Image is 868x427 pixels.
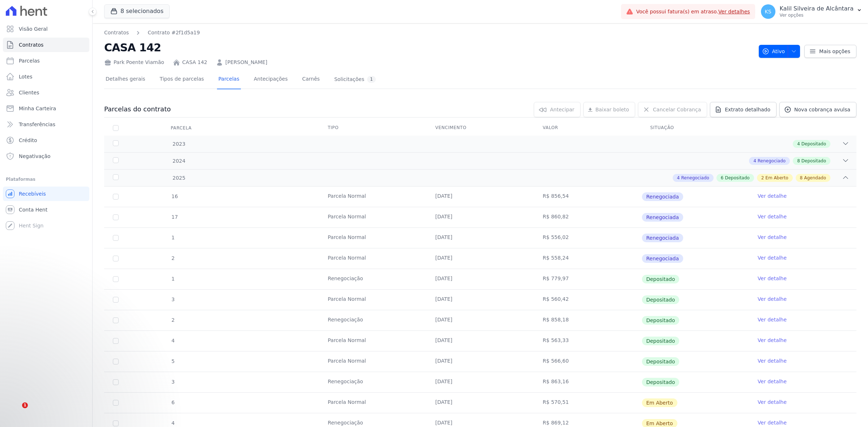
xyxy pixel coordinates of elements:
[758,234,787,241] a: Ver detalhe
[171,214,178,220] span: 17
[104,4,170,18] button: 8 selecionados
[104,70,147,89] a: Detalhes gerais
[319,393,426,413] td: Parcela Normal
[794,106,850,113] span: Nova cobrança avulsa
[758,419,787,426] a: Ver detalhe
[534,290,642,310] td: R$ 560,42
[3,133,89,148] a: Crédito
[800,175,803,181] span: 8
[19,57,40,64] span: Parcelas
[681,175,709,181] span: Renegociado
[19,137,37,144] span: Crédito
[171,276,175,282] span: 1
[758,254,787,261] a: Ver detalhe
[797,141,800,147] span: 4
[534,228,642,248] td: R$ 556,02
[642,398,677,407] span: Em Aberto
[534,372,642,392] td: R$ 863,16
[113,235,119,241] input: Só é possível selecionar pagamentos em aberto
[171,317,175,323] span: 2
[172,140,186,148] span: 2023
[3,187,89,201] a: Recebíveis
[19,206,47,213] span: Conta Hent
[642,234,683,242] span: Renegociada
[104,29,753,37] nav: Breadcrumb
[761,175,764,181] span: 2
[19,121,55,128] span: Transferências
[642,192,683,201] span: Renegociada
[171,379,175,385] span: 3
[367,76,376,83] div: 1
[426,187,534,207] td: [DATE]
[171,358,175,364] span: 5
[780,5,854,12] p: Kalil Silveira de Alcântara
[642,295,680,304] span: Depositado
[534,269,642,289] td: R$ 779,97
[642,316,680,325] span: Depositado
[758,316,787,323] a: Ver detalhe
[758,398,787,406] a: Ver detalhe
[6,175,86,184] div: Plataformas
[334,76,376,83] div: Solicitações
[534,393,642,413] td: R$ 570,51
[426,393,534,413] td: [DATE]
[252,70,289,89] a: Antecipações
[113,276,119,282] input: Só é possível selecionar pagamentos em aberto
[162,121,200,135] div: Parcela
[534,248,642,269] td: R$ 558,24
[113,420,119,426] input: default
[19,73,33,80] span: Lotes
[426,228,534,248] td: [DATE]
[534,120,642,136] th: Valor
[113,338,119,344] input: Só é possível selecionar pagamentos em aberto
[426,290,534,310] td: [DATE]
[172,157,186,165] span: 2024
[804,175,826,181] span: Agendado
[319,228,426,248] td: Parcela Normal
[3,69,89,84] a: Lotes
[758,213,787,220] a: Ver detalhe
[758,295,787,303] a: Ver detalhe
[319,331,426,351] td: Parcela Normal
[171,296,175,302] span: 3
[104,29,129,37] a: Contratos
[755,1,868,22] button: KS Kalil Silveira de Alcântara Ver opções
[753,158,756,164] span: 4
[319,269,426,289] td: Renegociação
[19,105,56,112] span: Minha Carteira
[779,102,856,117] a: Nova cobrança avulsa
[765,175,788,181] span: Em Aberto
[642,378,680,387] span: Depositado
[426,331,534,351] td: [DATE]
[642,120,749,136] th: Situação
[19,89,39,96] span: Clientes
[426,269,534,289] td: [DATE]
[113,214,119,220] input: Só é possível selecionar pagamentos em aberto
[636,8,750,16] span: Você possui fatura(s) em atraso.
[758,378,787,385] a: Ver detalhe
[534,331,642,351] td: R$ 563,33
[113,297,119,303] input: Só é possível selecionar pagamentos em aberto
[3,117,89,132] a: Transferências
[171,235,175,240] span: 1
[319,290,426,310] td: Parcela Normal
[333,70,377,89] a: Solicitações1
[319,248,426,269] td: Parcela Normal
[426,207,534,227] td: [DATE]
[104,59,164,66] div: Park Poente Viamão
[801,158,826,164] span: Depositado
[19,25,48,33] span: Visão Geral
[225,59,267,66] a: [PERSON_NAME]
[5,357,150,407] iframe: Intercom notifications mensagem
[642,275,680,283] span: Depositado
[319,310,426,330] td: Renegociação
[171,420,175,426] span: 4
[3,38,89,52] a: Contratos
[22,402,28,408] span: 1
[19,41,43,48] span: Contratos
[758,275,787,282] a: Ver detalhe
[710,102,776,117] a: Extrato detalhado
[217,70,241,89] a: Parcelas
[801,141,826,147] span: Depositado
[104,105,171,114] h3: Parcelas do contrato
